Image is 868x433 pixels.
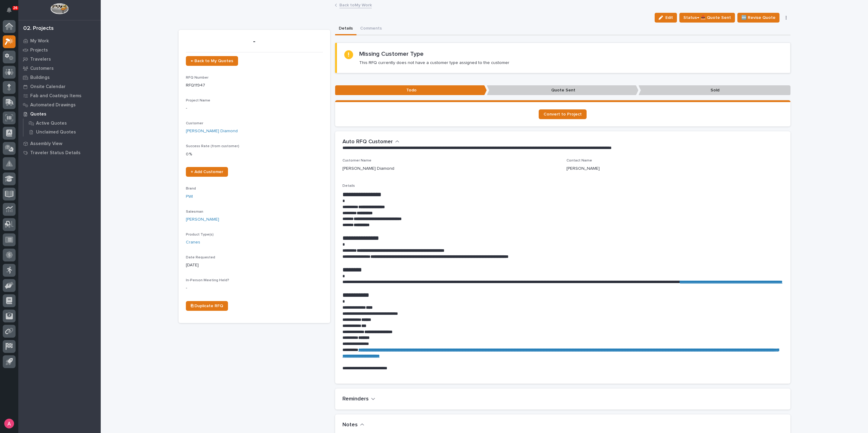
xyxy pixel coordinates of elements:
[30,93,81,99] p: Fab and Coatings Items
[186,210,203,214] span: Salesman
[30,48,48,53] p: Projects
[186,37,323,46] p: -
[50,3,68,14] img: Workspace Logo
[186,279,229,282] span: In-Person Meeting Held?
[18,100,101,109] a: Automated Drawings
[339,1,372,8] a: Back toMy Work
[539,109,587,119] a: Convert to Project
[18,139,101,148] a: Assembly View
[487,85,638,95] p: Quote Sent
[30,141,62,147] p: Assembly View
[18,109,101,119] a: Quotes
[191,304,223,308] span: ⎘ Duplicate RFQ
[638,85,790,95] p: Sold
[665,15,673,20] span: Edit
[186,56,238,66] a: ← Back to My Quotes
[342,422,358,428] h2: Notes
[186,122,203,125] span: Customer
[186,82,323,89] p: RFQ11947
[24,128,101,136] a: Unclaimed Quotes
[186,99,210,102] span: Project Name
[356,23,385,35] button: Comments
[335,85,487,95] p: Todo
[186,233,214,236] span: Product Type(s)
[36,130,76,135] p: Unclaimed Quotes
[18,148,101,157] a: Traveler Status Details
[359,60,509,66] p: This RFQ currently does not have a customer type assigned to the customer
[30,84,66,90] p: Onsite Calendar
[186,301,228,311] a: ⎘ Duplicate RFQ
[13,6,17,10] p: 26
[186,256,215,259] span: Date Requested
[30,150,81,156] p: Traveler Status Details
[18,82,101,91] a: Onsite Calendar
[342,422,364,428] button: Notes
[18,64,101,73] a: Customers
[186,144,239,148] span: Success Rate (from customer)
[186,193,193,200] a: PWI
[186,105,323,112] p: -
[8,7,16,17] div: Notifications26
[191,170,223,174] span: + Add Customer
[3,4,16,16] button: Notifications
[737,13,779,23] button: 🆕 Revise Quote
[544,112,582,116] span: Convert to Project
[30,112,46,117] p: Quotes
[335,23,356,35] button: Details
[683,14,731,21] span: Status→ 📤 Quote Sent
[186,239,200,246] a: Cranes
[342,396,375,403] button: Reminders
[191,59,233,63] span: ← Back to My Quotes
[30,57,51,62] p: Travelers
[186,216,219,223] a: [PERSON_NAME]
[186,76,208,80] span: RFQ Number
[186,151,323,158] p: 0 %
[18,73,101,82] a: Buildings
[741,14,776,21] span: 🆕 Revise Quote
[342,184,355,188] span: Details
[30,75,50,80] p: Buildings
[24,119,101,127] a: Active Quotes
[30,102,76,108] p: Automated Drawings
[36,121,67,126] p: Active Quotes
[342,139,393,145] h2: Auto RFQ Customer
[342,165,394,172] p: [PERSON_NAME] Diamond
[30,66,54,71] p: Customers
[342,159,371,162] span: Customer Name
[566,159,592,162] span: Contact Name
[186,285,323,291] p: -
[30,38,49,44] p: My Work
[186,262,323,268] p: [DATE]
[18,91,101,100] a: Fab and Coatings Items
[342,396,369,403] h2: Reminders
[18,55,101,64] a: Travelers
[23,25,54,32] div: 02. Projects
[655,13,677,23] button: Edit
[3,417,16,430] button: users-avatar
[186,167,228,177] a: + Add Customer
[18,36,101,45] a: My Work
[679,13,735,23] button: Status→ 📤 Quote Sent
[359,50,424,58] h2: Missing Customer Type
[186,128,238,134] a: [PERSON_NAME] Diamond
[566,165,600,172] p: [PERSON_NAME]
[342,139,400,145] button: Auto RFQ Customer
[18,45,101,55] a: Projects
[186,187,196,190] span: Brand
